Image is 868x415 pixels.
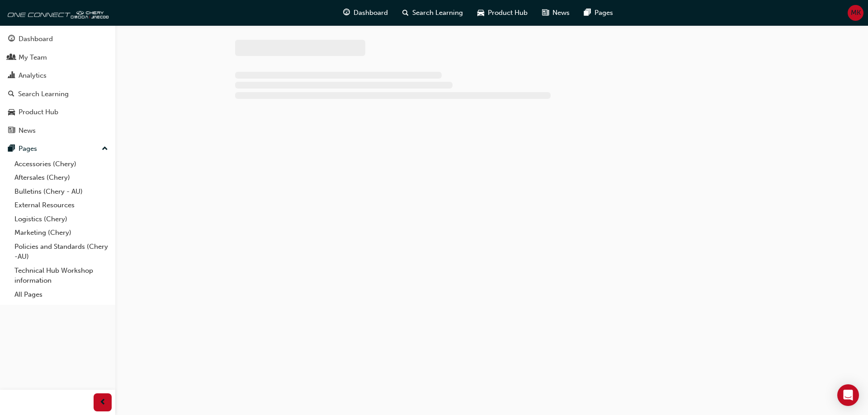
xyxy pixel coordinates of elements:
[395,4,470,22] a: search-iconSearch Learning
[412,8,463,18] span: Search Learning
[4,29,112,140] button: DashboardMy TeamAnalyticsSearch LearningProduct HubNews
[11,171,112,185] a: Aftersales (Chery)
[8,145,15,153] span: pages-icon
[4,122,112,139] a: News
[343,7,350,19] span: guage-icon
[851,8,861,18] span: MK
[402,7,409,19] span: search-icon
[11,264,112,288] a: Technical Hub Workshop information
[4,86,112,103] a: Search Learning
[19,107,58,117] div: Product Hub
[4,49,112,66] a: My Team
[8,72,15,80] span: chart-icon
[11,288,112,302] a: All Pages
[11,157,112,171] a: Accessories (Chery)
[5,4,108,22] img: oneconnect
[535,4,577,22] a: news-iconNews
[11,240,112,264] a: Policies and Standards (Chery -AU)
[4,140,112,157] button: Pages
[19,126,36,136] div: News
[8,90,14,98] span: search-icon
[4,67,112,84] a: Analytics
[11,198,112,212] a: External Resources
[18,89,69,99] div: Search Learning
[594,8,613,18] span: Pages
[552,8,570,18] span: News
[19,144,37,154] div: Pages
[837,384,859,406] div: Open Intercom Messenger
[584,7,591,19] span: pages-icon
[470,4,535,22] a: car-iconProduct Hub
[19,34,53,44] div: Dashboard
[19,52,47,63] div: My Team
[19,70,47,81] div: Analytics
[99,397,106,408] span: prev-icon
[8,35,15,43] span: guage-icon
[4,31,112,47] a: Dashboard
[542,7,549,19] span: news-icon
[577,4,620,22] a: pages-iconPages
[4,104,112,121] a: Product Hub
[102,143,108,155] span: up-icon
[336,4,395,22] a: guage-iconDashboard
[8,54,15,62] span: people-icon
[11,226,112,240] a: Marketing (Chery)
[11,212,112,226] a: Logistics (Chery)
[848,5,863,21] button: MK
[354,8,388,18] span: Dashboard
[8,127,15,135] span: news-icon
[11,185,112,199] a: Bulletins (Chery - AU)
[488,8,528,18] span: Product Hub
[477,7,484,19] span: car-icon
[8,108,15,117] span: car-icon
